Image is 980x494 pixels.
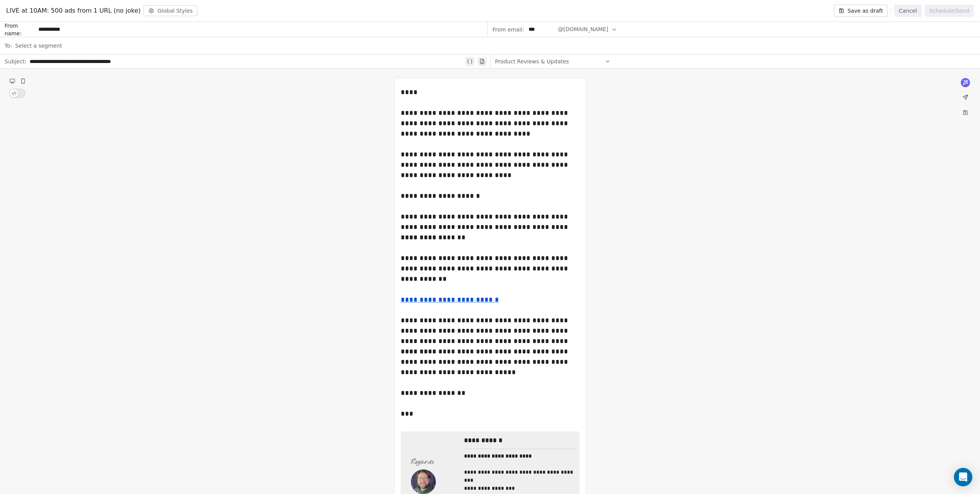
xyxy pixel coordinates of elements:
div: Open Intercom Messenger [954,468,972,486]
span: From email: [492,26,524,33]
span: Subject: [5,58,26,68]
span: LIVE at 10AM: 500 ads from 1 URL (no joke) [6,6,140,15]
button: Schedule/Send [925,5,974,17]
span: Product Reviews & Updates [495,58,569,65]
button: Global Styles [144,5,197,16]
button: Cancel [894,5,921,17]
span: Select a segment [15,42,62,50]
span: To: [5,42,12,50]
span: From name: [5,22,35,37]
button: Save as draft [834,5,888,17]
span: @[DOMAIN_NAME] [558,25,608,33]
